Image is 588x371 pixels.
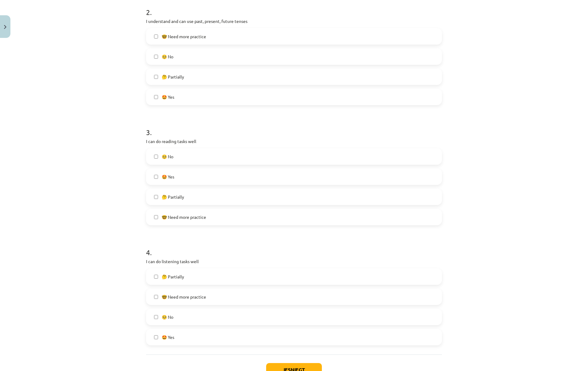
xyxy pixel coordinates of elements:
[162,334,174,340] span: 🤩 Yes
[154,275,158,279] input: 🤔 Partially
[154,55,158,59] input: 🥺 No
[4,25,6,29] img: icon-close-lesson-0947bae3869378f0d4975bcd49f059093ad1ed9edebbc8119c70593378902aed.svg
[162,153,173,160] span: 🥺 No
[146,18,442,24] p: I understand and can use past, present, future tenses
[154,295,158,299] input: 🤓 Need more practice
[162,214,206,220] span: 🤓 Need more practice
[162,274,184,280] span: 🤔 Partially
[162,33,206,40] span: 🤓 Need more practice
[162,194,184,200] span: 🤔 Partially
[154,75,158,79] input: 🤔 Partially
[154,35,158,39] input: 🤓 Need more practice
[162,94,174,100] span: 🤩 Yes
[146,237,442,256] h1: 4 .
[146,258,442,265] p: I can do listening tasks well
[162,314,173,320] span: 🥺 No
[154,95,158,99] input: 🤩 Yes
[154,335,158,339] input: 🤩 Yes
[162,294,206,300] span: 🤓 Need more practice
[146,117,442,136] h1: 3 .
[146,138,442,145] p: I can do reading tasks well
[154,155,158,159] input: 🥺 No
[154,215,158,219] input: 🤓 Need more practice
[162,174,174,180] span: 🤩 Yes
[162,53,173,60] span: 🥺 No
[154,315,158,319] input: 🥺 No
[154,175,158,179] input: 🤩 Yes
[154,195,158,199] input: 🤔 Partially
[162,74,184,80] span: 🤔 Partially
